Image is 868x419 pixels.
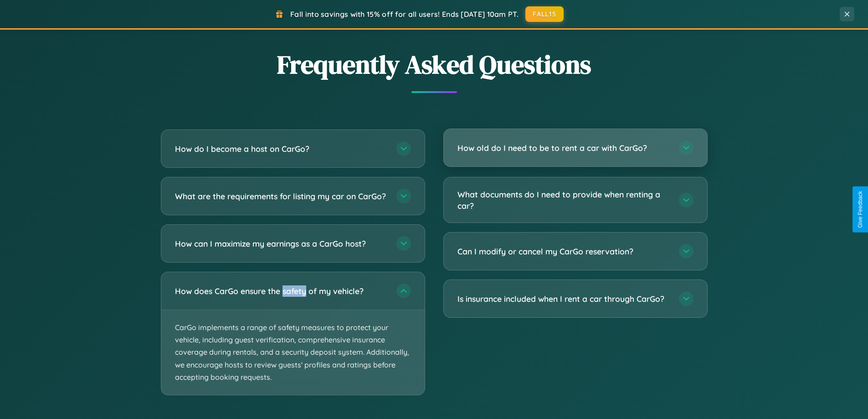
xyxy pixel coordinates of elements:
p: CarGo implements a range of safety measures to protect your vehicle, including guest verification... [161,310,425,395]
h3: How does CarGo ensure the safety of my vehicle? [175,285,387,297]
h3: How old do I need to be to rent a car with CarGo? [457,142,670,154]
h3: How do I become a host on CarGo? [175,143,387,155]
span: Fall into savings with 15% off for all users! Ends [DATE] 10am PT. [290,10,519,19]
h3: Is insurance included when I rent a car through CarGo? [457,293,670,305]
h2: Frequently Asked Questions [161,47,708,82]
button: FALL15 [525,6,564,22]
div: Give Feedback [857,191,863,228]
h3: What are the requirements for listing my car on CarGo? [175,191,387,202]
h3: Can I modify or cancel my CarGo reservation? [457,246,670,257]
h3: How can I maximize my earnings as a CarGo host? [175,238,387,249]
h3: What documents do I need to provide when renting a car? [457,189,670,211]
